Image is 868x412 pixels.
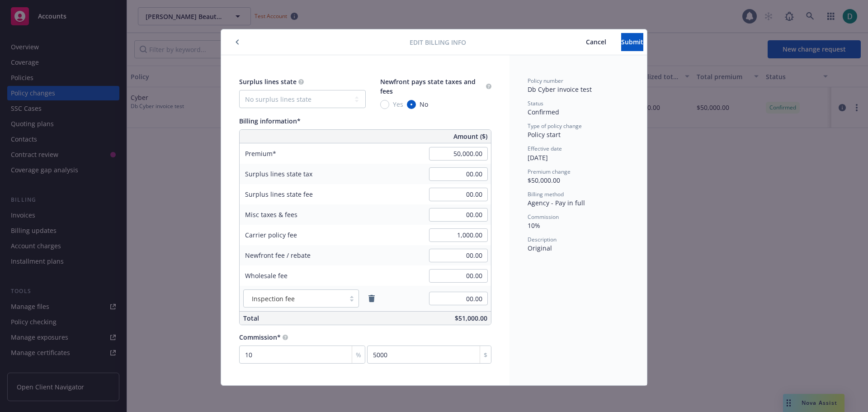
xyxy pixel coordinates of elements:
[252,294,295,303] span: Inspection fee
[453,132,487,141] span: Amount ($)
[245,210,297,219] span: Misc taxes & fees
[528,108,559,116] span: Confirmed
[528,77,563,85] span: Policy number
[245,170,312,178] span: Surplus lines state tax
[429,292,488,305] input: 0.00
[410,38,466,47] span: Edit billing info
[528,85,592,94] span: Db Cyber invoice test
[380,77,476,95] span: Newfront pays state taxes and fees
[380,100,389,109] input: Yes
[243,314,259,322] span: Total
[621,38,643,46] span: Submit
[245,190,313,199] span: Surplus lines state fee
[455,314,487,322] span: $51,000.00
[528,122,582,130] span: Type of policy change
[429,188,488,201] input: 0.00
[528,190,564,198] span: Billing method
[366,293,377,304] a: remove
[528,176,560,185] span: $50,000.00
[571,33,621,51] button: Cancel
[528,213,559,221] span: Commission
[420,99,428,109] span: No
[429,147,488,161] input: 0.00
[528,244,552,252] span: Original
[528,130,561,139] span: Policy start
[484,350,487,360] span: $
[621,33,643,51] button: Submit
[239,333,281,341] span: Commission*
[528,153,548,162] span: [DATE]
[429,249,488,262] input: 0.00
[528,145,562,152] span: Effective date
[245,149,276,158] span: Premium
[356,350,361,360] span: %
[393,99,403,109] span: Yes
[429,228,488,242] input: 0.00
[429,208,488,222] input: 0.00
[239,117,301,125] span: Billing information*
[528,199,585,207] span: Agency - Pay in full
[528,221,540,230] span: 10%
[245,271,288,280] span: Wholesale fee
[528,168,571,175] span: Premium change
[407,100,416,109] input: No
[429,167,488,181] input: 0.00
[586,38,606,46] span: Cancel
[239,77,297,86] span: Surplus lines state
[248,294,340,303] span: Inspection fee
[245,231,297,239] span: Carrier policy fee
[245,251,311,260] span: Newfront fee / rebate
[528,236,557,243] span: Description
[528,99,543,107] span: Status
[429,269,488,283] input: 0.00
